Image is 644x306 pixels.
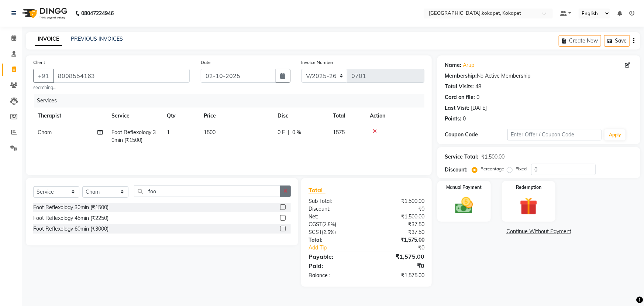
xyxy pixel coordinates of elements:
span: 1575 [333,129,345,136]
th: Disc [273,108,328,124]
span: SGST [309,229,322,235]
label: Client [33,59,45,66]
div: ₹1,500.00 [366,197,430,205]
div: Total: [303,236,366,244]
div: ₹0 [366,261,430,270]
div: ( ) [303,221,366,228]
a: Add Tip [303,244,377,252]
span: 0 F [278,129,285,136]
input: Search or Scan [134,186,280,197]
div: ₹1,575.00 [366,252,430,261]
div: Services [34,94,430,108]
div: Discount: [445,166,468,174]
div: Foot Reflexology 30min (₹1500) [33,204,109,211]
div: ( ) [303,228,366,236]
img: _cash.svg [450,195,479,216]
div: Foot Reflexology 60min (₹3000) [33,225,109,233]
div: ₹37.50 [366,221,430,228]
a: INVOICE [35,33,62,46]
div: 0 [463,115,466,123]
div: Points: [445,115,461,123]
span: 1500 [204,129,216,136]
th: Qty [162,108,199,124]
div: Total Visits: [445,83,474,91]
div: ₹37.50 [366,228,430,236]
span: 0 % [292,129,301,136]
div: Foot Reflexology 45min (₹2250) [33,214,109,222]
div: 0 [476,93,479,101]
div: Last Visit: [445,104,469,112]
a: Continue Without Payment [439,228,639,235]
span: | [288,129,289,136]
div: Coupon Code [445,131,507,139]
span: Cham [38,129,52,136]
label: Manual Payment [446,184,482,191]
span: Foot Reflexology 30min (₹1500) [111,129,156,143]
div: ₹0 [377,244,430,252]
div: Payable: [303,252,366,261]
small: searching... [33,84,190,91]
div: Sub Total: [303,197,366,205]
div: Service Total: [445,153,478,161]
th: Total [328,108,365,124]
label: Date [201,59,211,66]
div: No Active Membership [445,72,633,80]
div: Paid: [303,261,366,270]
div: Name: [445,61,461,69]
div: ₹0 [366,205,430,213]
button: Save [604,35,630,47]
img: _gift.svg [514,195,543,217]
div: ₹1,500.00 [366,213,430,221]
span: 1 [167,129,170,136]
div: 48 [475,83,481,91]
span: Total [309,186,326,194]
div: ₹1,575.00 [366,272,430,279]
div: Discount: [303,205,366,213]
div: ₹1,500.00 [481,153,504,161]
th: Therapist [33,108,107,124]
a: PREVIOUS INVOICES [71,35,123,42]
b: 08047224946 [81,3,114,24]
div: Membership: [445,72,477,80]
label: Redemption [516,184,541,191]
div: [DATE] [471,104,487,112]
button: +91 [33,69,54,83]
a: Arup [463,61,474,69]
label: Percentage [481,166,504,172]
img: logo [19,3,69,24]
span: CGST [309,221,322,228]
input: Enter Offer / Coupon Code [507,129,602,140]
label: Invoice Number [302,59,334,66]
button: Apply [605,129,626,140]
input: Search by Name/Mobile/Email/Code [53,69,190,83]
th: Action [365,108,424,124]
label: Fixed [516,166,527,172]
div: ₹1,575.00 [366,236,430,244]
th: Service [107,108,162,124]
span: 2.5% [323,229,334,235]
div: Card on file: [445,93,475,101]
button: Create New [559,35,601,47]
div: Balance : [303,272,366,279]
span: 2.5% [324,221,335,227]
div: Net: [303,213,366,221]
th: Price [199,108,273,124]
